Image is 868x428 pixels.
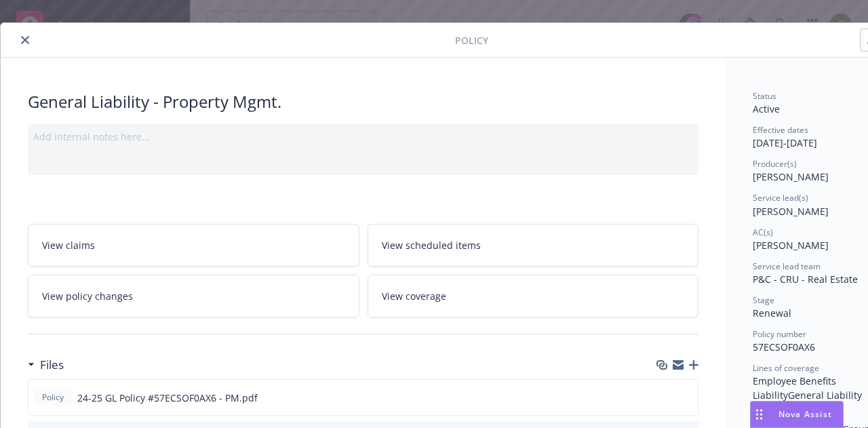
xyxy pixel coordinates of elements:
[753,192,808,203] span: Service lead(s)
[753,158,797,170] span: Producer(s)
[753,341,815,353] span: 57ECSOF0AX6
[753,239,829,252] span: [PERSON_NAME]
[753,90,776,102] span: Status
[753,273,858,286] span: P&C - CRU - Real Estate
[753,374,839,402] span: Employee Benefits Liability
[455,33,488,47] span: Policy
[42,289,133,303] span: View policy changes
[750,401,844,428] button: Nova Assist
[753,328,806,340] span: Policy number
[28,224,359,267] a: View claims
[28,356,64,374] div: Files
[753,294,774,306] span: Stage
[753,227,773,238] span: AC(s)
[40,356,64,374] h3: Files
[368,275,699,317] a: View coverage
[28,275,359,317] a: View policy changes
[680,391,692,405] button: preview file
[28,90,698,113] div: General Liability - Property Mgmt.
[382,238,481,252] span: View scheduled items
[788,389,862,402] span: General Liability
[751,402,768,427] div: Drag to move
[17,32,33,48] button: close
[753,205,829,218] span: [PERSON_NAME]
[778,408,832,420] span: Nova Assist
[753,362,819,374] span: Lines of coverage
[42,238,95,252] span: View claims
[658,391,669,405] button: download file
[382,289,446,303] span: View coverage
[753,102,780,115] span: Active
[753,307,791,319] span: Renewal
[753,170,829,183] span: [PERSON_NAME]
[77,391,258,405] span: 24-25 GL Policy #57ECSOF0AX6 - PM.pdf
[753,260,821,272] span: Service lead team
[753,124,808,136] span: Effective dates
[39,391,66,404] span: Policy
[33,130,693,144] div: Add internal notes here...
[368,224,699,267] a: View scheduled items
